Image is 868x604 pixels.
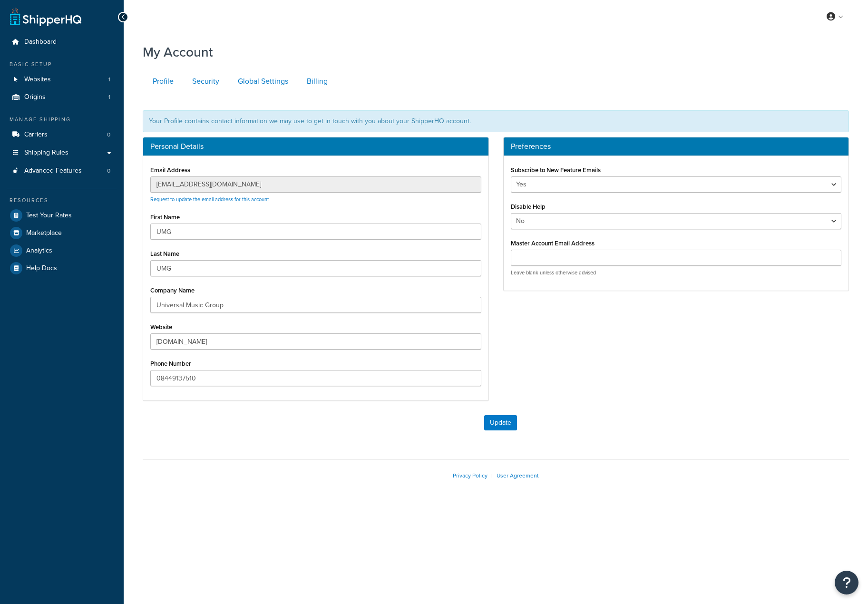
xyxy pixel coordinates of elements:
[143,71,181,92] a: Profile
[7,162,117,180] a: Advanced Features 0
[108,76,110,84] span: 1
[24,131,48,139] span: Carriers
[7,144,117,162] a: Shipping Rules
[7,71,117,88] li: Websites
[24,76,51,84] span: Websites
[143,43,213,61] h1: My Account
[150,142,481,151] h3: Personal Details
[7,116,117,124] div: Manage Shipping
[143,110,849,132] div: Your Profile contains contact information we may use to get in touch with you about your ShipperH...
[297,71,335,92] a: Billing
[150,166,190,174] label: Email Address
[7,126,117,144] a: Carriers 0
[511,203,546,210] label: Disable Help
[107,131,110,139] span: 0
[835,571,858,594] button: Open Resource Center
[7,60,117,68] div: Basic Setup
[24,93,46,101] span: Origins
[7,126,117,144] li: Carriers
[150,214,180,221] label: First Name
[150,323,172,331] label: Website
[7,207,117,224] a: Test Your Rates
[511,142,842,151] h3: Preferences
[182,71,227,92] a: Security
[511,166,601,174] label: Subscribe to New Feature Emails
[150,195,269,203] a: Request to update the email address for this account
[7,260,117,277] a: Help Docs
[453,471,488,480] a: Privacy Policy
[26,212,72,220] span: Test Your Rates
[228,71,296,92] a: Global Settings
[7,71,117,88] a: Websites 1
[7,33,117,51] a: Dashboard
[484,415,517,430] button: Update
[107,167,110,175] span: 0
[26,247,52,255] span: Analytics
[26,264,57,273] span: Help Docs
[24,167,82,175] span: Advanced Features
[7,242,117,259] a: Analytics
[511,240,595,247] label: Master Account Email Address
[7,196,117,205] div: Resources
[7,162,117,180] li: Advanced Features
[10,7,81,26] a: ShipperHQ Home
[150,360,191,367] label: Phone Number
[511,269,842,276] p: Leave blank unless otherwise advised
[150,287,195,294] label: Company Name
[7,224,117,242] a: Marketplace
[7,88,117,106] li: Origins
[108,93,110,101] span: 1
[150,250,179,257] label: Last Name
[497,471,539,480] a: User Agreement
[24,38,57,46] span: Dashboard
[491,471,493,480] span: |
[24,149,68,157] span: Shipping Rules
[7,88,117,106] a: Origins 1
[26,229,62,237] span: Marketplace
